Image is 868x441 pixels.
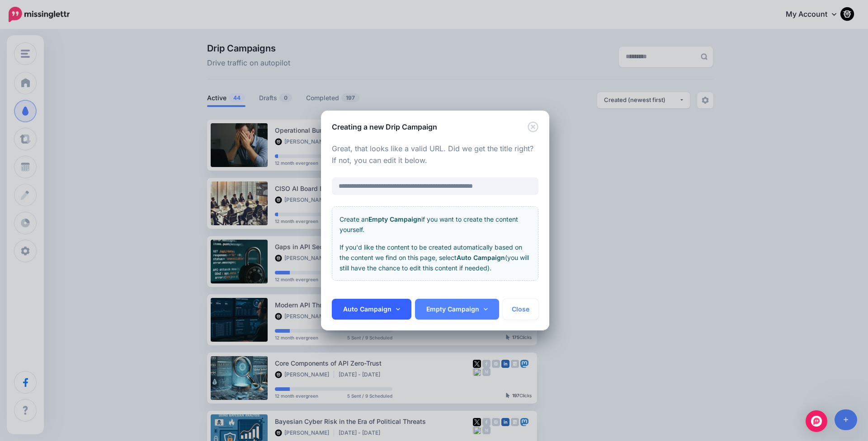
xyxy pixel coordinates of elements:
[340,214,531,235] p: Create an if you want to create the content yourself.
[340,242,531,273] p: If you'd like the content to be created automatically based on the content we find on this page, ...
[528,121,538,133] button: Close
[368,215,421,223] b: Empty Campaign
[415,299,499,320] a: Empty Campaign
[332,143,538,167] p: Great, that looks like a valid URL. Did we get the title right? If not, you can edit it below.
[332,121,437,132] h5: Creating a new Drip Campaign
[806,410,827,432] div: Open Intercom Messenger
[457,254,505,261] b: Auto Campaign
[503,299,538,320] button: Close
[332,299,411,320] a: Auto Campaign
